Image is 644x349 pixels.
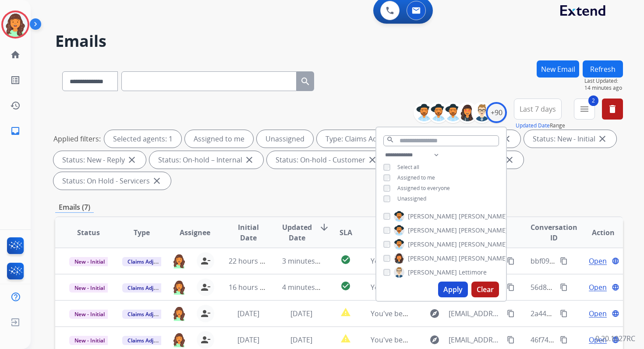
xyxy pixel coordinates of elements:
[244,155,255,165] mat-icon: close
[237,309,259,318] span: [DATE]
[10,126,21,136] mat-icon: inbox
[371,282,642,292] span: You've been assigned a new service order: 8881dcf5-19a9-40bf-a739-c1ba8c03f035
[408,268,457,277] span: [PERSON_NAME]
[397,195,426,202] span: Unassigned
[340,307,351,317] mat-icon: report_problem
[560,283,568,291] mat-icon: content_copy
[290,335,312,345] span: [DATE]
[459,268,487,277] span: Lettimore
[282,256,329,266] span: 3 minutes ago
[516,122,550,129] button: Updated Date
[408,226,457,235] span: [PERSON_NAME]
[367,155,378,165] mat-icon: close
[507,336,515,344] mat-icon: content_copy
[459,240,508,249] span: [PERSON_NAME]
[612,310,619,317] mat-icon: language
[520,107,556,111] span: Last 7 days
[122,283,182,293] span: Claims Adjudication
[290,309,312,318] span: [DATE]
[300,76,311,87] mat-icon: search
[537,60,579,78] button: New Email
[69,283,110,293] span: New - Initial
[267,151,386,169] div: Status: On-hold - Customer
[10,100,21,111] mat-icon: history
[282,222,312,243] span: Updated Date
[229,256,272,266] span: 22 hours ago
[507,310,515,317] mat-icon: content_copy
[507,283,515,291] mat-icon: content_copy
[340,254,351,265] mat-icon: check_circle
[200,335,211,345] mat-icon: person_remove
[122,336,182,345] span: Claims Adjudication
[397,174,435,181] span: Assigned to me
[584,85,623,92] span: 14 minutes ago
[589,308,607,319] span: Open
[53,134,101,144] p: Applied filters:
[429,308,440,319] mat-icon: explore
[429,335,440,345] mat-icon: explore
[507,257,515,265] mat-icon: content_copy
[10,75,21,85] mat-icon: list_alt
[471,282,499,297] button: Clear
[397,184,450,192] span: Assigned to everyone
[172,280,186,295] img: agent-avatar
[340,281,351,291] mat-icon: check_circle
[408,212,457,221] span: [PERSON_NAME]
[459,226,508,235] span: [PERSON_NAME]
[172,254,186,268] img: agent-avatar
[55,32,623,50] h2: Emails
[180,227,210,238] span: Assignee
[579,104,590,114] mat-icon: menu
[200,282,211,293] mat-icon: person_remove
[531,222,577,243] span: Conversation ID
[200,308,211,319] mat-icon: person_remove
[514,99,562,120] button: Last 7 days
[595,333,635,344] p: 0.20.1027RC
[597,134,608,144] mat-icon: close
[53,151,146,169] div: Status: New - Reply
[69,310,110,319] span: New - Initial
[438,282,468,297] button: Apply
[459,254,508,263] span: [PERSON_NAME]
[524,130,616,148] div: Status: New - Initial
[257,130,313,148] div: Unassigned
[229,282,272,292] span: 16 hours ago
[449,308,502,319] span: [EMAIL_ADDRESS][DOMAIN_NAME]
[589,256,607,266] span: Open
[69,257,110,266] span: New - Initial
[449,335,502,345] span: [EMAIL_ADDRESS][DOMAIN_NAME]
[516,122,565,129] span: Range
[386,136,394,144] mat-icon: search
[10,49,21,60] mat-icon: home
[504,155,515,165] mat-icon: close
[53,172,171,190] div: Status: On Hold - Servicers
[340,227,352,238] span: SLA
[560,257,568,265] mat-icon: content_copy
[589,335,607,345] span: Open
[588,95,598,106] span: 2
[317,130,431,148] div: Type: Claims Adjudication
[584,78,623,85] span: Last Updated:
[589,282,607,293] span: Open
[172,306,186,321] img: agent-avatar
[172,332,186,347] img: agent-avatar
[200,256,211,266] mat-icon: person_remove
[69,336,110,345] span: New - Initial
[583,60,623,78] button: Refresh
[282,282,329,292] span: 4 minutes ago
[612,283,619,291] mat-icon: language
[237,335,259,345] span: [DATE]
[55,202,94,213] p: Emails (7)
[560,310,568,317] mat-icon: content_copy
[574,99,595,120] button: 2
[122,310,182,319] span: Claims Adjudication
[560,336,568,344] mat-icon: content_copy
[319,222,329,233] mat-icon: arrow_downward
[152,176,162,186] mat-icon: close
[3,12,28,37] img: avatar
[134,227,150,238] span: Type
[229,222,267,243] span: Initial Date
[104,130,181,148] div: Selected agents: 1
[185,130,253,148] div: Assigned to me
[570,217,623,248] th: Action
